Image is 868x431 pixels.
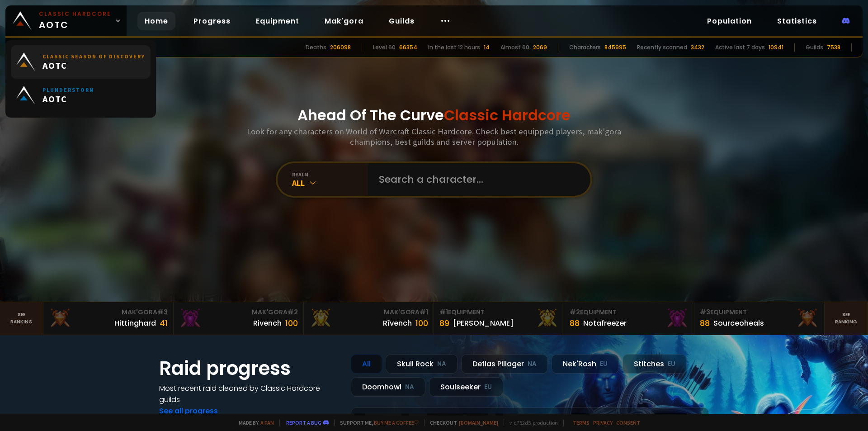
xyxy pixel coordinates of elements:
div: Rîvench [383,317,412,329]
div: Equipment [570,308,689,317]
small: EU [484,383,492,392]
small: EU [600,360,608,369]
a: Consent [616,419,640,426]
a: Mak'Gora#2Rivench100 [174,302,304,335]
div: Soulseeker [429,377,503,397]
span: AOTC [42,93,94,104]
small: EU [668,360,675,369]
span: AOTC [42,60,145,71]
a: Seeranking [825,302,868,335]
a: Mak'Gora#3Hittinghard41 [43,302,174,335]
div: 2069 [533,43,547,52]
div: 100 [415,317,428,329]
div: 100 [285,317,298,329]
div: Mak'Gora [179,308,298,317]
span: # 2 [288,308,298,317]
h4: Most recent raid cleaned by Classic Hardcore guilds [159,383,340,405]
a: [DOMAIN_NAME] [459,419,498,426]
div: Deaths [306,43,326,52]
div: 845995 [604,43,626,52]
div: realm [292,171,368,178]
a: Classic HardcoreAOTC [5,5,127,36]
div: Nek'Rosh [552,354,619,374]
div: 206098 [330,43,351,52]
small: Classic Hardcore [39,10,111,18]
a: Guilds [382,12,422,30]
a: Buy me a coffee [374,419,419,426]
div: Equipment [700,308,819,317]
div: Doomhowl [351,377,425,397]
a: PlunderstormAOTC [11,79,151,112]
div: Guilds [806,43,823,52]
h1: Raid progress [159,354,340,383]
div: Almost 60 [500,43,529,52]
a: Terms [573,419,590,426]
a: a fan [260,419,274,426]
div: In the last 12 hours [428,43,480,52]
a: #3Equipment88Sourceoheals [694,302,825,335]
div: 14 [484,43,490,52]
span: Classic Hardcore [444,105,571,125]
div: Stitches [623,354,687,374]
h1: Ahead Of The Curve [297,104,571,126]
a: Mak'gora [317,12,371,30]
a: Mak'Gora#1Rîvench100 [304,302,434,335]
span: # 3 [157,308,168,317]
div: Characters [569,43,601,52]
span: v. d752d5 - production [504,419,558,426]
small: NA [528,360,537,369]
div: Hittinghard [114,317,156,329]
a: Home [137,12,175,30]
div: Rivench [253,317,282,329]
div: 88 [700,317,710,329]
span: # 1 [439,308,448,317]
a: #2Equipment88Notafreezer [564,302,694,335]
div: Equipment [439,308,558,317]
span: # 3 [700,308,710,317]
div: All [292,178,368,188]
small: Plunderstorm [42,86,94,93]
div: Skull Rock [386,354,458,374]
div: 7538 [827,43,840,52]
small: NA [437,360,446,369]
div: Mak'Gora [309,308,428,317]
div: [PERSON_NAME] [453,317,514,329]
div: Mak'Gora [49,308,168,317]
a: Progress [186,12,238,30]
div: 88 [570,317,580,329]
span: Made by [233,419,274,426]
div: 66354 [399,43,417,52]
small: NA [405,383,414,392]
a: Population [700,12,759,30]
a: Privacy [593,419,613,426]
small: Classic Season of Discovery [42,53,145,60]
a: Equipment [249,12,307,30]
div: Recently scanned [637,43,687,52]
span: # 2 [570,308,580,317]
div: 89 [439,317,449,329]
div: 10941 [769,43,783,52]
input: Search a character... [373,163,580,196]
div: 3432 [691,43,704,52]
span: AOTC [39,10,111,32]
div: All [351,354,382,374]
span: Checkout [424,419,498,426]
div: Defias Pillager [461,354,548,374]
span: Support me, [334,419,419,426]
a: Classic Season of DiscoveryAOTC [11,45,151,79]
a: See all progress [159,406,218,416]
span: # 1 [420,308,428,317]
div: Level 60 [373,43,396,52]
div: Sourceoheals [713,317,764,329]
div: Active last 7 days [715,43,765,52]
div: 41 [160,317,168,329]
h3: Look for any characters on World of Warcraft Classic Hardcore. Check best equipped players, mak'g... [243,126,625,147]
div: Notafreezer [583,317,627,329]
a: Statistics [770,12,824,30]
a: Report a bug [286,419,321,426]
a: #1Equipment89[PERSON_NAME] [434,302,564,335]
